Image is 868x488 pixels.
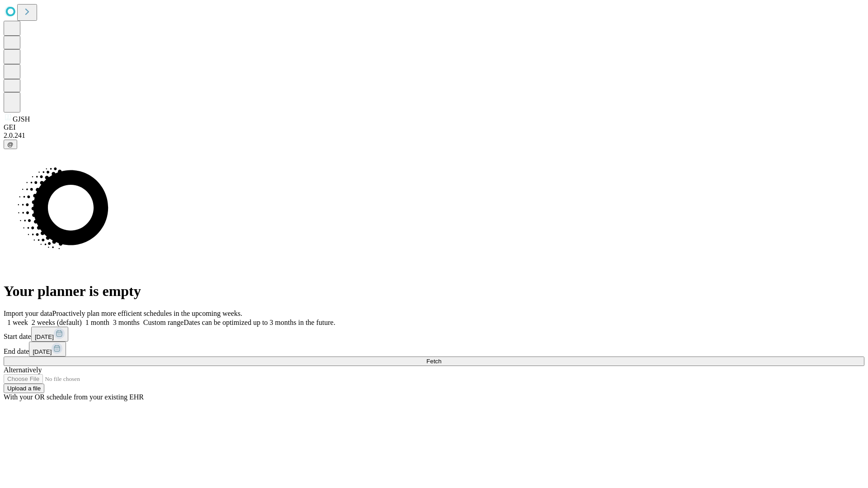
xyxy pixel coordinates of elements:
span: 3 months [113,319,140,326]
div: GEI [4,123,864,131]
span: Custom range [143,319,184,326]
div: 2.0.241 [4,131,864,140]
span: Dates can be optimized up to 3 months in the future. [184,319,335,326]
span: 1 week [7,319,28,326]
span: With your OR schedule from your existing EHR [4,393,144,401]
button: Upload a file [4,384,44,393]
span: Alternatively [4,366,42,374]
span: 1 month [85,319,109,326]
span: 2 weeks (default) [32,319,82,326]
span: @ [7,141,14,148]
span: Import your data [4,310,52,317]
div: End date [4,342,864,357]
span: GJSH [13,115,30,123]
span: [DATE] [35,333,54,340]
button: @ [4,140,17,149]
span: Fetch [426,358,441,365]
button: [DATE] [31,327,68,342]
h1: Your planner is empty [4,283,864,300]
span: Proactively plan more efficient schedules in the upcoming weeks. [52,310,242,317]
button: Fetch [4,357,864,366]
button: [DATE] [29,342,66,357]
div: Start date [4,327,864,342]
span: [DATE] [33,348,52,355]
